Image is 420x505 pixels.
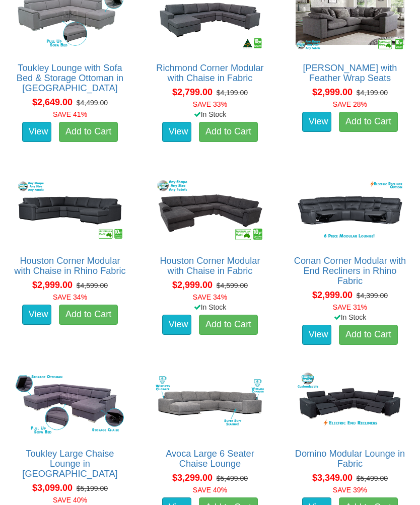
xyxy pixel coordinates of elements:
font: SAVE 33% [193,100,227,108]
img: Houston Corner Modular with Chaise in Fabric [153,176,267,246]
font: SAVE 28% [333,100,367,108]
a: View [162,122,191,142]
del: $4,499.00 [77,99,108,107]
span: $2,999.00 [32,280,73,290]
div: In Stock [146,302,274,312]
img: Toukley Large Chaise Lounge in Fabric [13,369,127,439]
del: $4,599.00 [77,281,108,290]
font: SAVE 39% [333,486,367,494]
a: View [162,315,191,335]
a: Houston Corner Modular with Chaise in Rhino Fabric [14,256,125,276]
a: Richmond Corner Modular with Chaise in Fabric [156,63,263,83]
img: Domino Modular Lounge in Fabric [293,369,407,439]
a: Houston Corner Modular with Chaise in Fabric [160,256,260,276]
a: Add to Cart [59,122,118,142]
a: Conan Corner Modular with End Recliners in Rhino Fabric [294,256,406,286]
a: View [302,325,331,345]
a: View [22,305,51,325]
font: SAVE 34% [53,293,87,301]
font: SAVE 31% [333,303,367,311]
a: Toukley Large Chaise Lounge in [GEOGRAPHIC_DATA] [22,449,117,479]
span: $3,349.00 [312,473,353,483]
img: Avoca Large 6 Seater Chaise Lounge [153,369,267,439]
span: $3,299.00 [172,473,213,483]
span: $3,099.00 [32,483,73,493]
del: $5,199.00 [77,484,108,492]
a: Add to Cart [339,325,398,345]
a: Domino Modular Lounge in Fabric [295,449,405,469]
font: SAVE 41% [53,110,87,118]
font: SAVE 40% [53,496,87,504]
div: In Stock [146,109,274,119]
a: Add to Cart [199,315,258,335]
a: Add to Cart [339,112,398,132]
div: In Stock [286,312,414,322]
a: [PERSON_NAME] with Feather Wrap Seats [303,63,397,83]
a: Add to Cart [59,305,118,325]
font: SAVE 40% [193,486,227,494]
img: Houston Corner Modular with Chaise in Rhino Fabric [13,176,127,246]
a: View [22,122,51,142]
font: SAVE 34% [193,293,227,301]
del: $5,499.00 [217,474,248,482]
span: $2,999.00 [312,290,353,300]
a: View [302,112,331,132]
span: $2,799.00 [172,87,213,97]
del: $4,399.00 [357,292,388,300]
img: Conan Corner Modular with End Recliners in Rhino Fabric [293,176,407,246]
a: Avoca Large 6 Seater Chaise Lounge [166,449,254,469]
span: $2,999.00 [172,280,213,290]
span: $2,999.00 [312,87,353,97]
del: $4,199.00 [357,89,388,97]
del: $4,199.00 [217,89,248,97]
del: $4,599.00 [217,281,248,290]
del: $5,499.00 [357,474,388,482]
a: Add to Cart [199,122,258,142]
span: $2,649.00 [32,97,73,107]
a: Toukley Lounge with Sofa Bed & Storage Ottoman in [GEOGRAPHIC_DATA] [17,63,123,93]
